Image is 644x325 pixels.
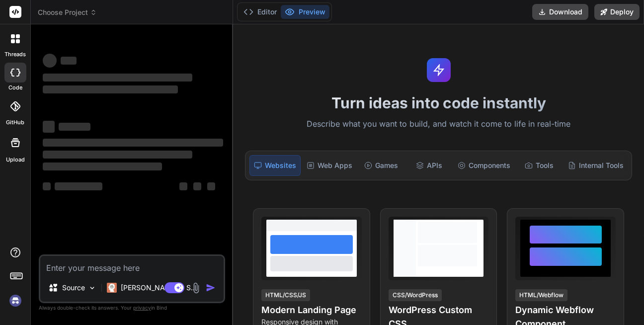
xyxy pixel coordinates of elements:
img: icon [206,283,216,293]
div: HTML/CSS/JS [261,289,310,301]
img: attachment [190,282,202,294]
span: ‌ [59,123,90,131]
span: ‌ [207,182,215,190]
p: Source [62,283,85,293]
div: Games [358,155,404,176]
p: [PERSON_NAME] 4 S.. [121,283,195,293]
div: Tools [516,155,562,176]
span: ‌ [43,74,192,81]
div: CSS/WordPress [389,289,442,301]
span: ‌ [55,182,102,190]
span: ‌ [43,182,51,190]
span: ‌ [43,54,57,68]
h4: Modern Landing Page [261,303,362,317]
span: privacy [133,305,151,311]
div: Components [454,155,514,176]
div: HTML/Webflow [515,289,567,301]
span: ‌ [61,57,77,65]
button: Download [532,4,588,20]
button: Editor [240,5,281,19]
p: Describe what you want to build, and watch it come to life in real-time [239,118,638,131]
p: Always double-check its answers. Your in Bind [39,303,225,313]
span: ‌ [43,162,162,170]
div: Web Apps [303,155,356,176]
img: Pick Models [88,284,96,292]
div: Websites [249,155,301,176]
label: Upload [6,156,25,164]
span: ‌ [43,139,223,147]
button: Preview [281,5,329,19]
span: ‌ [43,151,192,159]
label: threads [4,50,26,59]
span: ‌ [193,182,201,190]
label: code [8,83,22,92]
img: signin [7,292,24,309]
span: Choose Project [38,7,97,17]
img: Claude 4 Sonnet [107,283,117,293]
button: Deploy [594,4,640,20]
span: ‌ [43,85,178,93]
span: ‌ [179,182,187,190]
div: APIs [406,155,452,176]
h1: Turn ideas into code instantly [239,94,638,112]
span: ‌ [43,121,55,133]
div: Internal Tools [564,155,628,176]
label: GitHub [6,118,24,127]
